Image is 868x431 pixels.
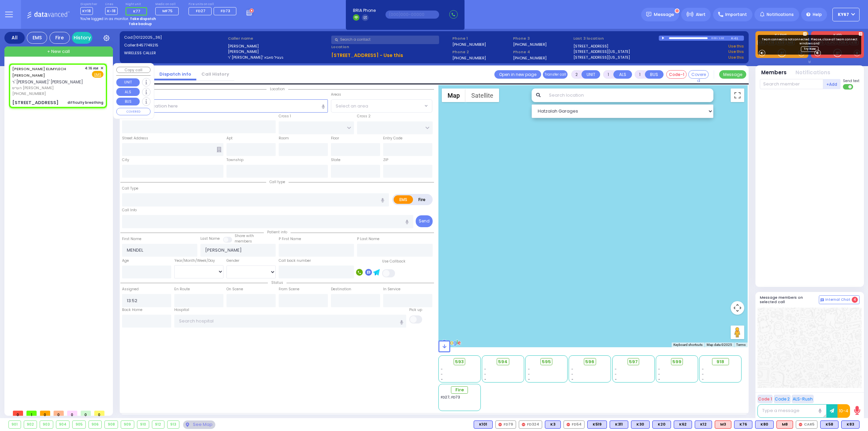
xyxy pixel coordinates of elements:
[755,34,808,38] label: KJ EMS...
[776,420,793,429] div: M8
[567,423,570,426] img: red-radio-icon.svg
[226,157,243,163] label: Township
[792,395,814,403] button: ALS-Rush
[728,49,744,55] a: Use this
[331,136,339,141] label: Floor
[137,421,149,428] div: 910
[825,297,850,302] span: Internal Chat
[125,2,150,6] label: Night unit
[221,8,230,14] span: FD73
[124,50,225,56] label: WIRELESS CALLER
[731,89,744,102] button: Toggle fullscreen view
[116,88,140,96] button: ALS
[27,32,47,44] div: EMS
[12,91,46,96] span: [PHONE_NUMBER]
[196,71,234,77] a: Call History
[820,420,839,429] div: K58
[279,258,311,263] label: Call back number
[843,83,854,90] label: Turn off text
[645,70,664,79] button: BUS
[757,395,773,403] button: Code 1
[760,79,823,89] input: Search member
[133,8,140,14] span: K77
[571,377,573,382] span: -
[495,420,516,429] div: FD79
[122,258,129,263] label: Age
[441,377,443,382] span: -
[484,367,486,372] span: -
[200,236,220,241] label: Last Name
[666,70,687,79] button: Code-1
[513,42,547,47] label: [PHONE_NUMBER]
[122,236,141,242] label: First Name
[441,367,443,372] span: -
[27,10,72,19] img: Logo
[383,136,402,141] label: Entry Code
[799,423,802,426] img: red-radio-icon.svg
[67,100,103,105] div: difficulty breathing
[50,32,70,44] div: Fire
[513,49,571,55] span: Phone 4
[610,420,628,429] div: K311
[47,48,70,55] span: + New call
[718,34,725,42] div: 1:02
[452,49,511,55] span: Phone 2
[545,89,714,102] input: Search location
[440,338,462,347] a: Open this area in Google Maps (opens a new window)
[734,420,752,429] div: BLS
[174,258,223,263] div: Year/Month/Week/Day
[235,239,252,244] span: members
[674,420,692,429] div: BLS
[564,420,585,429] div: FD54
[528,367,530,372] span: -
[573,43,608,49] a: [STREET_ADDRESS]
[528,377,530,382] span: -
[413,195,432,204] label: Fire
[615,377,617,382] span: -
[841,420,860,429] div: K83
[13,411,23,416] span: 0
[757,40,767,45] a: K83
[116,108,151,115] button: COVERED
[658,372,660,377] span: -
[80,7,93,15] span: KY18
[832,8,860,21] button: KY67
[695,420,712,429] div: BLS
[174,287,190,292] label: En Route
[266,179,289,184] span: Call type
[838,12,849,18] span: KY67
[498,358,508,365] span: 594
[268,280,287,285] span: Status
[646,12,651,17] img: message.svg
[183,420,215,429] div: See map
[235,233,254,238] small: Share with
[279,136,289,141] label: Room
[728,43,744,49] a: Use this
[67,411,77,416] span: 0
[24,421,37,428] div: 902
[711,34,717,42] div: 0:00
[513,36,571,41] span: Phone 3
[279,287,299,292] label: From Scene
[761,38,859,46] p: Team connect is not connected. Please, close all team connect windows and
[852,297,858,303] span: 4
[73,421,85,428] div: 905
[519,420,542,429] div: FD324
[122,186,138,191] label: Call Type
[105,7,118,15] span: K-18
[217,147,221,152] span: Other building occupants
[610,420,628,429] div: BLS
[4,32,25,44] div: All
[774,395,791,403] button: Code 2
[167,421,179,428] div: 913
[843,78,860,83] span: Send text
[760,295,819,304] h5: Message members on selected call
[452,42,486,47] label: [PHONE_NUMBER]
[122,287,139,292] label: Assigned
[54,411,64,416] span: 0
[226,258,239,263] label: Gender
[94,72,101,77] u: EMS
[615,367,617,372] span: -
[130,16,156,21] strong: Take dispatch
[513,55,547,60] label: [PHONE_NUMBER]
